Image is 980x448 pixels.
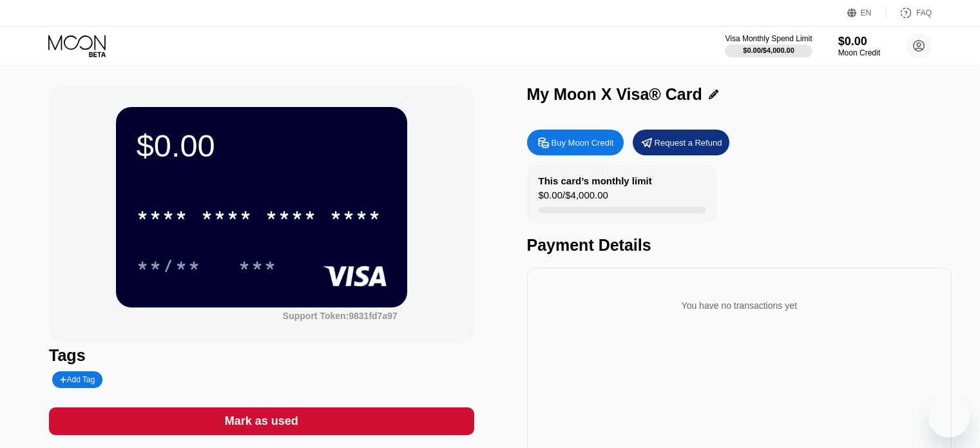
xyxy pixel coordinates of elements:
div: $0.00 [838,35,880,48]
iframe: Button to launch messaging window [928,396,970,438]
div: Mark as used [225,414,298,429]
div: Visa Monthly Spend Limit [725,34,812,43]
div: Request a Refund [655,137,722,148]
div: FAQ [887,6,932,19]
div: FAQ [916,8,932,17]
div: Buy Moon Credit [527,130,624,155]
div: $0.00 / $4,000.00 [743,46,794,54]
div: $0.00 / $4,000.00 [539,190,608,207]
div: $0.00Moon Credit [838,35,880,57]
div: Moon Credit [838,48,880,57]
div: Buy Moon Credit [552,137,614,148]
div: $0.00 [137,128,387,164]
div: Support Token: 9831fd7a97 [283,311,398,321]
div: Request a Refund [633,130,729,155]
div: Mark as used [49,407,474,435]
div: Visa Monthly Spend Limit$0.00/$4,000.00 [725,34,812,57]
div: Tags [49,346,474,365]
div: Payment Details [527,236,952,255]
div: Support Token:9831fd7a97 [283,311,398,321]
div: Add Tag [52,371,102,388]
div: EN [847,6,887,19]
div: My Moon X Visa® Card [527,85,702,104]
div: You have no transactions yet [537,287,941,324]
div: Add Tag [60,375,95,384]
div: This card’s monthly limit [539,175,652,186]
div: EN [861,8,872,17]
